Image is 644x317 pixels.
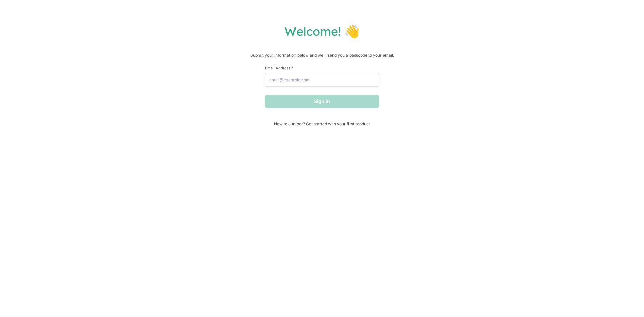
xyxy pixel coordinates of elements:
[265,121,379,126] span: New to Juniper? Get started with your first product
[265,65,379,70] label: Email Address
[7,52,637,59] p: Submit your information below and we'll send you a passcode to your email.
[265,73,379,87] input: email@example.com
[291,65,293,70] span: This field is required.
[7,23,637,39] h1: Welcome! 👋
